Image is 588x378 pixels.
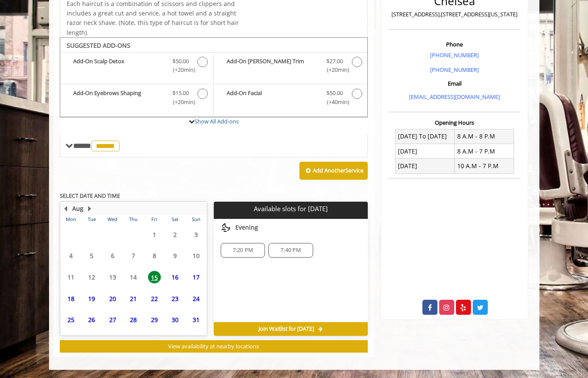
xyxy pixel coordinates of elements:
[127,292,140,305] span: 21
[235,224,258,231] span: Evening
[81,288,102,309] td: Select day19
[60,192,120,200] b: SELECT DATE AND TIME
[430,66,479,74] a: [PHONE_NUMBER]
[268,243,313,258] div: 7:40 PM
[123,215,144,224] th: Thu
[165,288,185,309] td: Select day23
[72,204,83,213] button: Aug
[102,215,123,224] th: Wed
[61,215,81,224] th: Mon
[391,10,518,19] p: [STREET_ADDRESS],[STREET_ADDRESS][US_STATE]
[148,271,161,283] span: 15
[65,57,209,77] label: Add-On Scalp Detox
[395,144,455,159] td: [DATE]
[165,309,185,331] td: Select day30
[61,309,81,331] td: Select day25
[165,267,185,288] td: Select day16
[106,313,119,326] span: 27
[62,204,69,213] button: Previous Month
[168,65,193,74] span: (+20min )
[322,98,347,107] span: (+40min )
[148,292,161,305] span: 22
[430,51,479,59] a: [PHONE_NUMBER]
[65,89,209,109] label: Add-On Eyebrows Shaping
[102,309,123,331] td: Select day27
[185,288,206,309] td: Select day24
[144,309,164,331] td: Select day29
[60,340,368,353] button: View availability at nearby locations
[106,292,119,305] span: 20
[169,292,182,305] span: 23
[233,247,253,254] span: 7:20 PM
[81,215,102,224] th: Tue
[391,41,518,47] h3: Phone
[169,313,182,326] span: 30
[60,37,368,117] div: The Made Man Haircut Add-onS
[299,162,368,180] button: Add AnotherService
[169,271,182,283] span: 16
[172,89,189,98] span: $15.00
[409,93,500,101] a: [EMAIL_ADDRESS][DOMAIN_NAME]
[395,159,455,173] td: [DATE]
[217,205,364,212] p: Available slots for [DATE]
[144,215,164,224] th: Fri
[65,292,77,305] span: 18
[73,89,164,107] b: Add-On Eyebrows Shaping
[259,326,314,332] span: Join Waitlist for [DATE]
[85,292,98,305] span: 19
[190,271,203,283] span: 17
[65,313,77,326] span: 25
[81,309,102,331] td: Select day26
[391,80,518,86] h3: Email
[280,247,301,254] span: 7:40 PM
[185,309,206,331] td: Select day31
[388,120,520,126] h3: Opening Hours
[455,159,514,173] td: 10 A.M - 7 P.M
[123,288,144,309] td: Select day21
[190,313,203,326] span: 31
[218,57,363,77] label: Add-On Beard Trim
[194,117,239,125] a: Show All Add-ons
[144,267,164,288] td: Select day15
[221,243,265,258] div: 7:20 PM
[168,342,259,350] span: View availability at nearby locations
[326,89,343,98] span: $50.00
[144,288,164,309] td: Select day22
[185,215,206,224] th: Sun
[455,129,514,144] td: 8 A.M - 8 P.M
[221,222,231,233] img: evening slots
[168,98,193,107] span: (+20min )
[102,288,123,309] td: Select day20
[148,313,161,326] span: 29
[395,129,455,144] td: [DATE] To [DATE]
[127,313,140,326] span: 28
[185,267,206,288] td: Select day17
[73,57,164,75] b: Add-On Scalp Detox
[313,166,363,174] b: Add Another Service
[172,57,189,66] span: $50.00
[227,57,318,75] b: Add-On [PERSON_NAME] Trim
[67,41,130,49] b: SUGGESTED ADD-ONS
[322,65,347,74] span: (+20min )
[165,215,185,224] th: Sat
[61,288,81,309] td: Select day18
[326,57,343,66] span: $27.00
[123,309,144,331] td: Select day28
[190,292,203,305] span: 24
[218,89,363,109] label: Add-On Facial
[227,89,318,107] b: Add-On Facial
[86,204,93,213] button: Next Month
[455,144,514,159] td: 8 A.M - 7 P.M
[85,313,98,326] span: 26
